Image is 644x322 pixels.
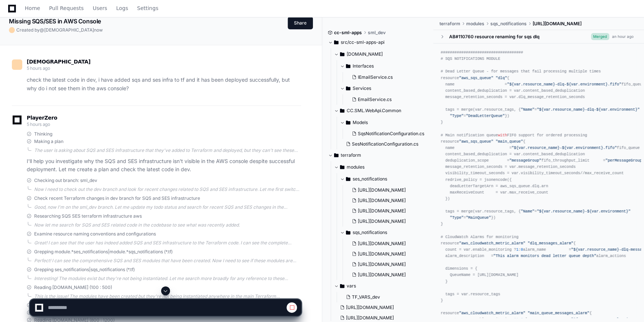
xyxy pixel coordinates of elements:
[353,85,371,91] span: Services
[34,131,52,137] span: Thinking
[334,105,429,117] button: CC.SML.WebApi.Common
[340,82,429,94] button: Services
[358,241,406,247] span: [URL][DOMAIN_NAME]
[25,6,40,10] span: Home
[288,17,313,29] button: Share
[341,152,361,158] span: terraform
[16,27,103,33] span: Created by
[349,129,424,139] button: SqsNotificationConfiguration.cs
[328,149,428,161] button: terraform
[459,139,493,144] span: "aws_sqs_queue"
[466,21,484,27] span: modules
[34,276,301,282] div: Interesting! The modules exist but they're not being instantiated. Let me search more broadly for...
[349,94,424,105] button: EmailService.cs
[358,251,406,257] span: [URL][DOMAIN_NAME]
[334,161,428,173] button: modules
[493,254,596,258] span: "This alarm monitors dead letter queue depth"
[334,38,339,47] svg: Directory
[27,121,50,127] span: 5 hours ago
[44,27,94,33] span: [DEMOGRAPHIC_DATA]
[352,141,418,147] span: SesNotificationConfiguration.cs
[349,249,424,259] button: [URL][DOMAIN_NAME]
[498,133,507,137] span: with
[459,241,526,245] span: "aws_cloudwatch_metric_alarm"
[116,6,128,10] span: Logs
[509,158,541,163] span: "messageGroup"
[349,206,424,216] button: [URL][DOMAIN_NAME]
[358,187,406,193] span: [URL][DOMAIN_NAME]
[521,247,523,252] span: 0
[34,258,301,264] div: Perfect! I can see the comprehensive SQS and SES modules that have been created. Now I need to se...
[34,240,301,246] div: Great! I can see that the user has indeed added SQS and SES infrastructure to the Terraform code....
[527,241,573,245] span: "dlq_messages_alarm"
[450,114,464,118] span: "Type"
[358,97,392,103] span: EmailService.cs
[358,198,406,204] span: [URL][DOMAIN_NAME]
[496,76,507,80] span: "dlq"
[340,163,344,172] svg: Directory
[349,72,424,82] button: IEmailService.cs
[353,176,387,182] span: ses_notifications
[347,164,365,170] span: modules
[34,213,142,219] span: Researching SQS SES terraform infrastructure aws
[347,51,383,57] span: [DOMAIN_NAME]
[34,249,173,255] span: Grepping module.*ses_notifications|module.*sqs_notifications (*.tf)
[347,283,356,289] span: vars
[328,36,428,48] button: src/cc-sml-apps-api
[34,222,301,228] div: Now let me search for SQS and SES related code in the codebase to see what was recently added.
[346,228,350,237] svg: Directory
[450,215,464,220] span: "Type"
[591,33,609,40] span: Merged
[349,238,424,249] button: [URL][DOMAIN_NAME]
[466,215,491,220] span: "MainQueue"
[358,74,393,80] span: IEmailService.cs
[358,208,406,214] span: [URL][DOMAIN_NAME]
[27,76,301,93] p: check the latest code in dev, i have added sqs and ses infra to tf and it has been deployed succe...
[521,107,535,112] span: "Name"
[340,50,344,59] svg: Directory
[34,186,301,192] div: Now I need to check out the dev branch and look for recent changes related to SQS and SES infrast...
[346,84,350,93] svg: Directory
[34,195,200,201] span: Check recent Terraform changes in dev branch for SQS and SES infrastructure
[532,21,581,27] span: [URL][DOMAIN_NAME]
[612,34,634,39] div: an hour ago
[358,272,406,278] span: [URL][DOMAIN_NAME]
[449,34,539,40] div: AB#110760 resource renaming for sqs dlq
[349,195,424,206] button: [URL][DOMAIN_NAME]
[358,218,406,224] span: [URL][DOMAIN_NAME]
[93,6,107,10] span: Users
[34,147,301,153] div: The user is asking about SQS and SES infrastructure that they've added to Terraform and deployed,...
[341,39,385,45] span: src/cc-sml-apps-api
[507,82,621,87] span: "${var.resource_name}-dlq-${var.environment}.fifo"
[537,209,631,214] span: "${var.resource_name}-${var.environment}"
[521,209,535,214] span: "Name"
[349,259,424,270] button: [URL][DOMAIN_NAME]
[27,59,91,65] span: [DEMOGRAPHIC_DATA]
[516,247,519,252] span: 1
[334,30,362,36] span: cc-sml-apps
[358,261,406,267] span: [URL][DOMAIN_NAME]
[439,21,460,27] span: terraform
[34,284,112,290] span: Reading [DOMAIN_NAME] (100 : 500)
[34,204,301,210] div: Good, now I'm on the sml_dev branch. Let me update my todo status and search for recent SQS and S...
[466,114,505,118] span: "DeadLetterQueue"
[340,227,428,238] button: sqs_notifications
[340,106,344,115] svg: Directory
[334,151,339,160] svg: Directory
[346,118,350,127] svg: Directory
[358,131,424,137] span: SqsNotificationConfiguration.cs
[340,282,344,290] svg: Directory
[353,120,368,126] span: Models
[368,30,386,36] span: sml_dev
[340,60,429,72] button: Interfaces
[34,139,63,144] span: Making a plan
[34,178,97,183] span: Checking out branch: sml_dev
[343,139,424,149] button: SesNotificationConfiguration.cs
[94,27,103,33] span: now
[34,267,135,273] span: Grepping ses_notifications|sqs_notifications (*.tf)
[334,48,429,60] button: [DOMAIN_NAME]
[34,231,156,237] span: Examine resource naming conventions and configurations
[346,62,350,71] svg: Directory
[340,117,429,129] button: Models
[27,116,57,120] span: PlayerZero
